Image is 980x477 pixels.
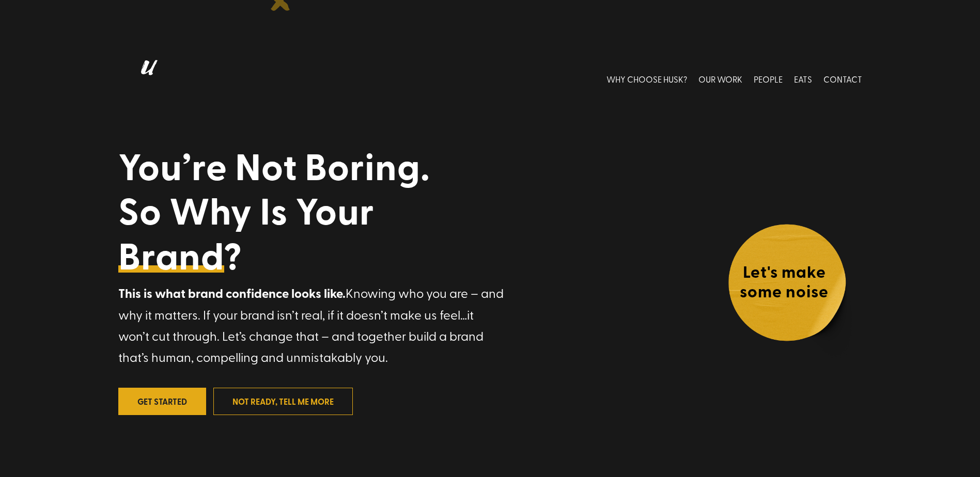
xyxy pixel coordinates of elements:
a: EATS [794,56,812,102]
a: not ready, tell me more [213,388,353,415]
strong: This is what brand confidence looks like. [118,284,346,302]
a: PEOPLE [754,56,783,102]
p: Knowing who you are – and why it matters. If your brand isn’t real, if it doesn’t make us feel…it... [118,282,506,367]
a: CONTACT [823,56,862,102]
a: OUR WORK [698,56,742,102]
a: Get Started [118,388,206,415]
h4: Let's make some noise [727,261,841,306]
a: WHY CHOOSE HUSK? [606,56,687,102]
img: Husk logo [118,56,175,102]
a: Brand [118,233,224,277]
h1: You’re Not Boring. So Why Is Your ? [118,144,548,282]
